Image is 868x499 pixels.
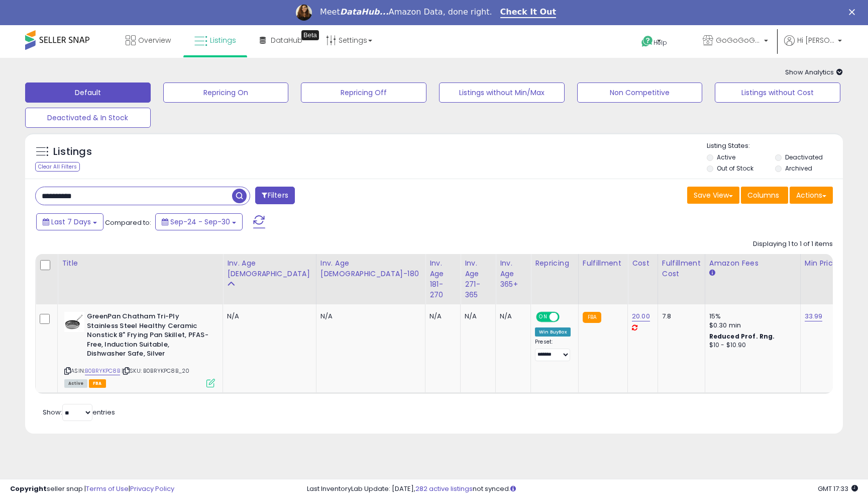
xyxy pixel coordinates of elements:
button: Deactivated & In Stock [25,108,151,128]
span: Hi [PERSON_NAME] [797,35,835,45]
button: Last 7 Days [36,213,103,230]
div: Fulfillment Cost [662,258,701,279]
span: | SKU: B0BRYKPC8B_20 [122,367,189,375]
span: Compared to: [105,218,151,227]
div: 7.8 [662,312,697,321]
div: Displaying 1 to 1 of 1 items [753,239,833,249]
button: Repricing Off [301,82,426,103]
button: Actions [790,187,833,204]
i: Get Help [641,35,654,48]
div: Fulfillment [583,258,623,269]
b: GreenPan Chatham Tri-Ply Stainless Steel Healthy Ceramic Nonstick 8" Frying Pan Skillet, PFAS-Fre... [87,312,209,361]
div: N/A [465,312,488,321]
img: Profile image for Georgie [296,5,312,21]
button: Save View [687,187,739,204]
span: All listings currently available for purchase on Amazon [64,379,87,388]
button: Repricing On [163,82,289,103]
a: Overview [118,25,178,55]
b: Reduced Prof. Rng. [709,332,775,341]
span: DataHub [271,35,302,45]
span: Last 7 Days [51,217,91,227]
a: DataHub [252,25,310,55]
div: $0.30 min [709,321,793,330]
span: OFF [558,313,574,321]
span: Listings [210,35,236,45]
a: B0BRYKPC8B [85,367,120,375]
a: GoGoGoGoneLLC [695,25,776,58]
p: Listing States: [707,141,842,151]
div: Win BuyBox [535,327,571,337]
div: N/A [500,312,523,321]
div: 15% [709,312,793,321]
div: Min Price [805,258,856,269]
a: Check It Out [500,7,557,18]
label: Archived [785,164,812,173]
h5: Listings [53,145,92,159]
a: Listings [187,25,244,55]
img: 31ZNCeYdzIL._SL40_.jpg [64,312,84,332]
i: DataHub... [340,7,389,17]
div: Tooltip anchor [301,30,319,40]
label: Out of Stock [717,164,753,173]
div: Title [62,258,219,269]
span: ON [537,313,550,321]
div: Inv. Age 365+ [500,258,526,290]
div: Clear All Filters [35,162,80,172]
span: GoGoGoGoneLLC [716,35,761,45]
button: Listings without Cost [715,82,840,103]
button: Filters [255,187,294,204]
span: Show Analytics [785,67,843,77]
div: $10 - $10.90 [709,341,793,350]
span: Overview [138,35,171,45]
div: Repricing [535,258,574,269]
div: ASIN: [64,312,215,386]
label: Active [717,153,735,161]
div: Meet Amazon Data, done right. [320,7,492,17]
button: Listings without Min/Max [439,82,565,103]
small: Amazon Fees. [709,269,715,278]
label: Deactivated [785,153,823,161]
a: Hi [PERSON_NAME] [784,35,842,58]
div: Amazon Fees [709,258,796,269]
div: N/A [320,312,417,321]
div: Inv. Age 181-270 [429,258,456,300]
div: N/A [227,312,308,321]
a: 33.99 [805,311,823,321]
div: Inv. Age [DEMOGRAPHIC_DATA] [227,258,312,279]
div: Close [849,9,859,15]
div: Preset: [535,339,571,361]
button: Non Competitive [577,82,703,103]
div: Inv. Age 271-365 [465,258,491,300]
a: Help [633,28,687,58]
div: Inv. Age [DEMOGRAPHIC_DATA]-180 [320,258,421,279]
button: Default [25,82,151,103]
div: Cost [632,258,654,269]
span: FBA [89,379,106,388]
span: Show: entries [43,407,115,417]
a: 20.00 [632,311,650,321]
a: Settings [318,25,380,55]
div: N/A [429,312,453,321]
button: Sep-24 - Sep-30 [155,213,243,230]
span: Help [654,38,667,47]
span: Columns [747,190,779,200]
span: Sep-24 - Sep-30 [170,217,230,227]
button: Columns [741,187,788,204]
small: FBA [583,312,601,323]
